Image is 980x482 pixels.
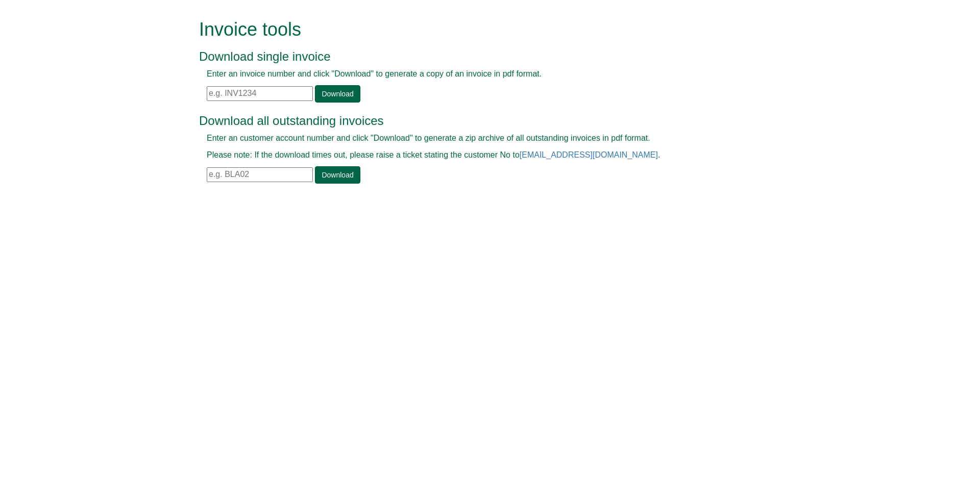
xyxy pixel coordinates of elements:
input: e.g. BLA02 [207,167,313,182]
p: Please note: If the download times out, please raise a ticket stating the customer No to . [207,149,750,161]
a: Download [315,166,360,184]
a: [EMAIL_ADDRESS][DOMAIN_NAME] [520,150,658,159]
a: Download [315,85,360,103]
h3: Download single invoice [199,50,758,63]
input: e.g. INV1234 [207,86,313,101]
h1: Invoice tools [199,19,758,40]
h3: Download all outstanding invoices [199,114,758,128]
p: Enter an customer account number and click "Download" to generate a zip archive of all outstandin... [207,133,750,144]
p: Enter an invoice number and click "Download" to generate a copy of an invoice in pdf format. [207,68,750,80]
